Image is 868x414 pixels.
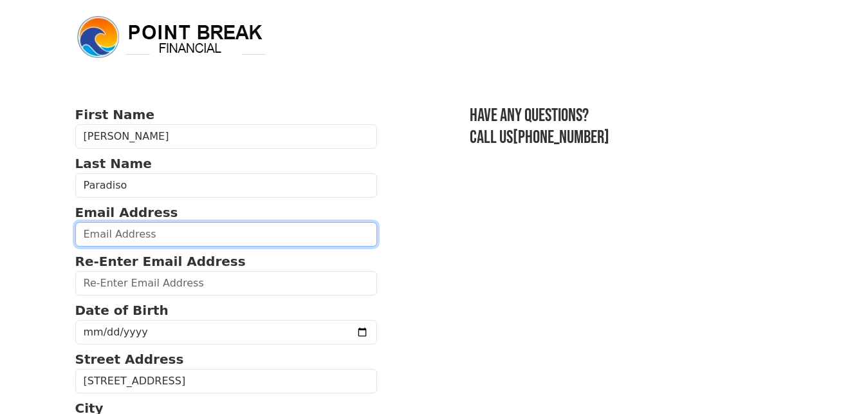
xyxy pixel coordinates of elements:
[470,127,793,149] h3: Call us
[513,127,609,148] a: [PHONE_NUMBER]
[75,352,184,367] strong: Street Address
[75,14,268,61] img: logo.png
[75,271,378,296] input: Re-Enter Email Address
[75,124,378,149] input: First Name
[470,105,793,127] h3: Have any questions?
[75,254,246,269] strong: Re-Enter Email Address
[75,205,178,220] strong: Email Address
[75,303,169,318] strong: Date of Birth
[75,156,152,171] strong: Last Name
[75,173,378,198] input: Last Name
[75,222,378,247] input: Email Address
[75,107,154,122] strong: First Name
[75,369,378,393] input: Street Address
